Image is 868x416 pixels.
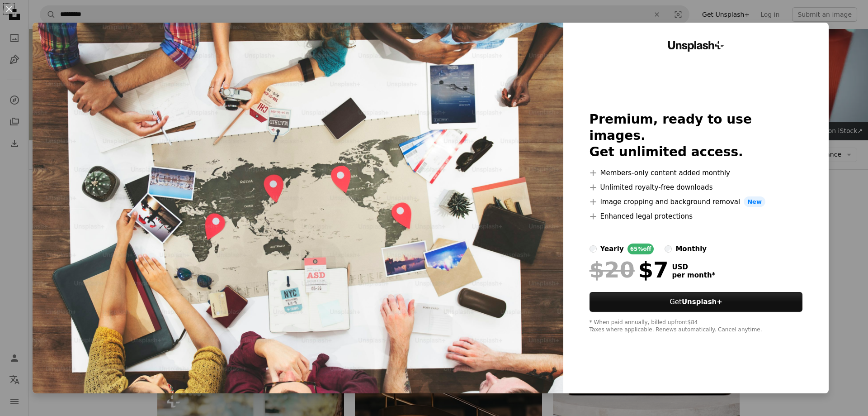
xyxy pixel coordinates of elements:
[590,292,803,312] button: GetUnsplash+
[590,182,803,193] li: Unlimited royalty-free downloads
[600,244,624,254] div: yearly
[675,244,707,254] div: monthly
[665,245,672,253] input: monthly
[672,263,716,271] span: USD
[590,167,803,178] li: Members-only content added monthly
[590,258,635,282] span: $20
[590,111,803,160] h2: Premium, ready to use images. Get unlimited access.
[672,271,716,279] span: per month *
[590,196,803,207] li: Image cropping and background removal
[590,211,803,222] li: Enhanced legal protections
[590,245,597,253] input: yearly65%off
[744,196,765,207] span: New
[590,319,803,334] div: * When paid annually, billed upfront $84 Taxes where applicable. Renews automatically. Cancel any...
[627,244,654,254] div: 65% off
[590,258,669,282] div: $7
[682,298,722,306] strong: Unsplash+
